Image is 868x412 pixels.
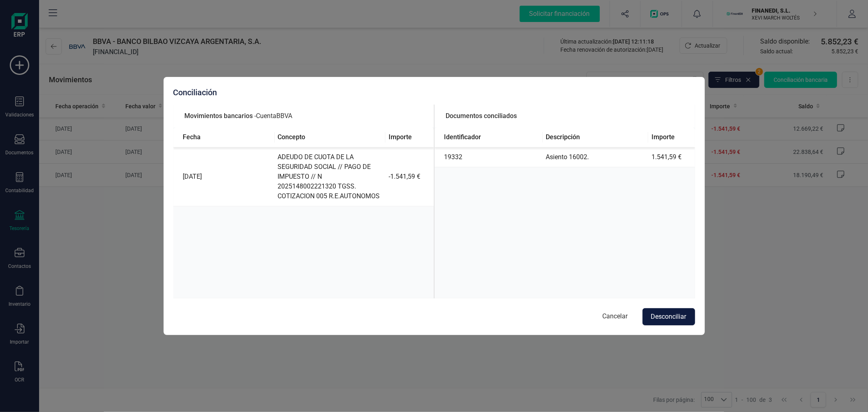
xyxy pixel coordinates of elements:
[255,111,293,121] span: - Cuenta BBVA
[643,308,695,325] button: Desconciliar
[435,127,543,147] th: Identificador
[446,111,517,121] span: Documentos conciliados
[543,127,649,147] th: Descripción
[648,127,695,147] th: Importe
[543,147,649,167] td: Asiento 16002.
[385,127,433,147] th: Importe
[173,87,695,98] div: Conciliación
[185,111,253,121] span: Movimientos bancarios
[275,147,386,206] td: ADEUDO DE CUOTA DE LA SEGURIDAD SOCIAL // PAGO DE IMPUESTO // N 2025148002221320 TGSS. COTIZACION...
[595,308,636,325] button: Cancelar
[173,127,275,147] th: Fecha
[275,127,386,147] th: Concepto
[648,147,695,167] td: 1.541,59 €
[435,147,543,167] td: 19332
[173,147,275,206] td: [DATE]
[385,147,433,206] td: -1.541,59 €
